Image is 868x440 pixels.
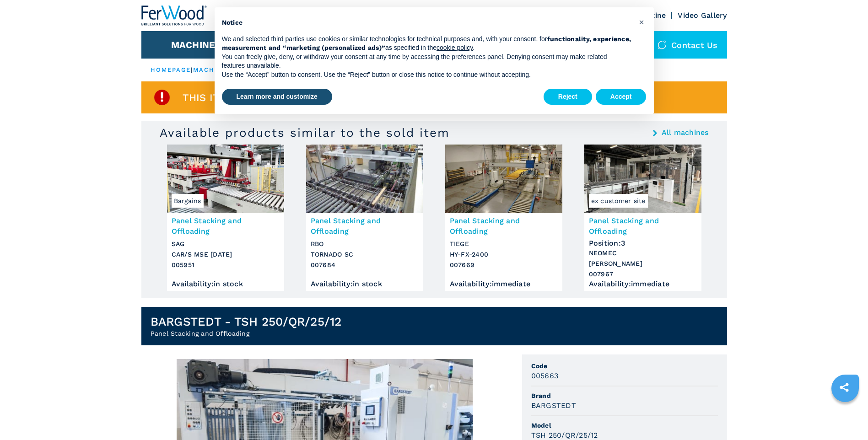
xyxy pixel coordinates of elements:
span: × [639,16,644,27]
img: Ferwood [141,5,207,26]
p: Use the “Accept” button to consent. Use the “Reject” button or close this notice to continue with... [222,70,632,80]
span: Bargains [172,194,204,208]
a: Video Gallery [678,11,727,20]
img: Panel Stacking and Offloading SAG CAR/S MSE 1/25/12 [167,145,284,213]
h3: Panel Stacking and Offloading [311,215,419,236]
h3: BARGSTEDT [531,400,576,411]
span: ex customer site [589,194,648,208]
div: Availability : in stock [172,282,280,286]
button: Close this notice [635,15,649,29]
h2: Panel Stacking and Offloading [151,329,342,338]
h3: TIEGE HY-FX-2400 007669 [450,239,558,270]
button: Reject [544,89,592,105]
h2: Notice [222,18,632,27]
strong: functionality, experience, measurement and “marketing (personalized ads)” [222,35,631,52]
button: Accept [596,89,647,105]
div: Availability : immediate [589,282,697,286]
button: Machines [171,39,221,50]
a: Panel Stacking and Offloading SAG CAR/S MSE 1/25/12BargainsPanel Stacking and OffloadingSAGCAR/S ... [167,145,284,291]
h1: BARGSTEDT - TSH 250/QR/25/12 [151,314,342,329]
h3: NEOMEC [PERSON_NAME] 007967 [589,248,697,279]
img: Contact us [658,40,667,49]
span: | [191,66,193,73]
a: All machines [662,129,709,136]
h3: Available products similar to the sold item [160,125,450,140]
div: Position : 3 [589,236,697,246]
a: Panel Stacking and Offloading RBO TORNADO SCPanel Stacking and OffloadingRBOTORNADO SC007684Avail... [306,145,423,291]
img: Panel Stacking and Offloading TIEGE HY-FX-2400 [445,145,562,213]
a: HOMEPAGE [151,66,191,73]
div: Availability : in stock [311,282,419,286]
span: This item is already sold [183,92,328,103]
a: Panel Stacking and Offloading TIEGE HY-FX-2400Panel Stacking and OffloadingTIEGEHY-FX-2400007669A... [445,145,562,291]
span: Code [531,361,718,370]
h3: SAG CAR/S MSE [DATE] 005951 [172,239,280,270]
div: Contact us [648,31,727,59]
h3: 005663 [531,370,559,381]
img: SoldProduct [153,88,171,107]
p: We and selected third parties use cookies or similar technologies for technical purposes and, wit... [222,35,632,53]
img: Panel Stacking and Offloading RBO TORNADO SC [306,145,423,213]
span: Brand [531,391,718,400]
h3: RBO TORNADO SC 007684 [311,239,419,270]
a: cookie policy [437,44,473,51]
span: Model [531,421,718,430]
h3: Panel Stacking and Offloading [589,215,697,236]
div: Availability : immediate [450,282,558,286]
h3: Panel Stacking and Offloading [172,215,280,236]
a: sharethis [833,376,856,399]
p: You can freely give, deny, or withdraw your consent at any time by accessing the preferences pane... [222,53,632,70]
h3: Panel Stacking and Offloading [450,215,558,236]
img: Panel Stacking and Offloading NEOMEC AXEL C [584,145,701,213]
a: Panel Stacking and Offloading NEOMEC AXEL Cex customer sitePanel Stacking and OffloadingPosition:... [584,145,701,291]
a: machines [193,66,232,73]
button: Learn more and customize [222,89,332,105]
